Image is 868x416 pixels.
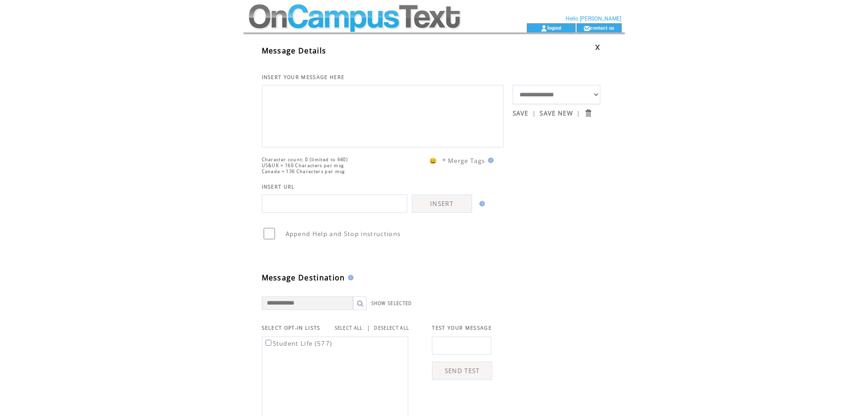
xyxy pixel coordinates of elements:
span: 😀 [429,157,437,165]
a: INSERT [412,195,472,213]
span: INSERT YOUR MESSAGE HERE [262,74,345,80]
img: account_icon.gif [541,25,547,32]
img: help.gif [345,275,353,280]
input: Student Life (577) [265,340,271,346]
span: | [532,109,536,117]
a: logout [547,25,561,31]
span: | [367,324,370,332]
span: TEST YOUR MESSAGE [432,325,492,331]
a: SEND TEST [432,362,492,380]
a: SHOW SELECTED [371,300,412,306]
a: SAVE NEW [540,109,573,117]
span: SELECT OPT-IN LISTS [262,325,321,331]
span: INSERT URL [262,184,295,190]
img: help.gif [485,158,494,163]
span: US&UK = 160 Characters per msg [262,163,344,169]
label: Student Life (577) [264,339,333,348]
span: Hello [PERSON_NAME] [566,16,621,22]
input: Submit [584,109,593,117]
span: Character count: 0 (limited to 640) [262,157,348,163]
span: | [577,109,580,117]
span: Message Details [262,46,327,56]
span: * Merge Tags [442,157,485,165]
a: DESELECT ALL [374,325,409,331]
a: SAVE [513,109,529,117]
img: help.gif [477,201,485,206]
span: Message Destination [262,273,345,283]
a: SELECT ALL [335,325,363,331]
img: contact_us_icon.gif [583,25,590,32]
a: contact us [590,25,614,31]
span: Canada = 136 Characters per msg [262,169,345,174]
span: Append Help and Stop instructions [286,230,401,238]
